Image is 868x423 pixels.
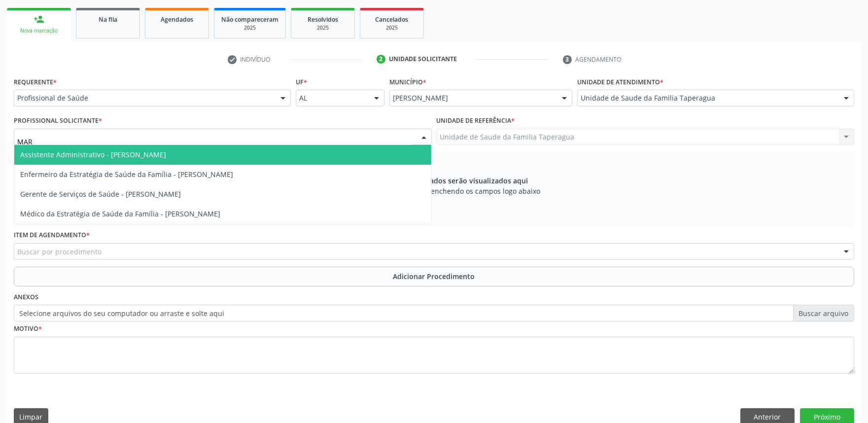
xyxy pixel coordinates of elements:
label: Requerente [14,74,57,90]
span: Não compareceram [221,15,278,24]
span: Assistente Administrativo - [PERSON_NAME] [20,150,166,159]
span: Cancelados [376,15,409,24]
span: AL [299,93,365,103]
span: Gerente de Serviços de Saúde - [PERSON_NAME] [20,189,181,199]
label: Unidade de atendimento [577,74,663,90]
div: 2025 [367,24,417,32]
div: 2 [377,55,385,64]
span: Resolvidos [308,15,338,24]
input: Profissional solicitante [17,132,412,152]
div: 2025 [221,24,278,32]
label: UF [296,74,307,90]
div: 2025 [298,24,347,32]
span: Enfermeiro da Estratégia de Saúde da Família - [PERSON_NAME] [20,170,233,179]
button: Adicionar Procedimento [14,267,854,286]
span: Adicionar Procedimento [393,271,475,282]
label: Profissional Solicitante [14,113,102,129]
span: Agendados [161,15,193,24]
label: Motivo [14,321,42,337]
span: [PERSON_NAME] [393,93,552,103]
span: Unidade de Saude da Familia Taperagua [581,93,834,103]
label: Município [389,74,426,90]
span: Médico da Estratégia de Saúde da Família - [PERSON_NAME] [20,209,220,218]
span: Os procedimentos adicionados serão visualizados aqui [340,176,528,186]
span: Adicione os procedimentos preenchendo os campos logo abaixo [328,186,540,196]
label: Item de agendamento [14,228,90,243]
span: Buscar por procedimento [17,247,102,257]
label: Unidade de referência [437,113,515,129]
span: Profissional de Saúde [17,93,271,103]
span: Na fila [99,15,117,24]
label: Anexos [14,290,38,305]
div: Nova marcação [14,27,64,35]
div: person_add [34,14,44,25]
div: Unidade solicitante [389,55,457,64]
